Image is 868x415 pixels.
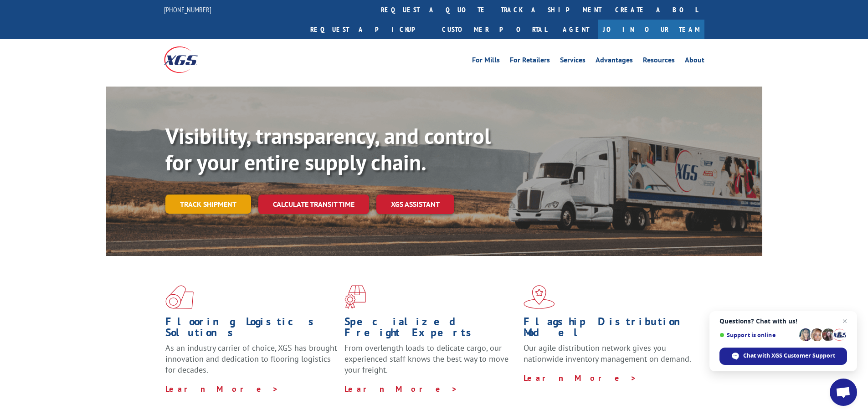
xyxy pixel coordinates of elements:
a: Learn More > [165,384,279,394]
span: Chat with XGS Customer Support [743,352,835,360]
a: Agent [554,20,598,39]
h1: Flagship Distribution Model [524,316,696,343]
a: For Mills [472,56,500,67]
a: [PHONE_NUMBER] [164,5,211,14]
h1: Flooring Logistics Solutions [165,316,338,343]
a: Learn More > [344,384,458,394]
a: Track shipment [165,195,251,214]
span: Support is online [719,332,796,338]
a: Resources [643,56,675,67]
img: xgs-icon-total-supply-chain-intelligence-red [165,285,194,309]
b: Visibility, transparency, and control for your entire supply chain. [165,122,491,176]
div: Chat with XGS Customer Support [719,348,847,365]
a: Join Our Team [598,20,704,39]
a: Advantages [596,56,633,67]
a: XGS ASSISTANT [376,195,454,214]
span: Close chat [839,316,850,327]
a: Request a pickup [303,20,435,39]
div: Open chat [830,379,857,406]
span: As an industry carrier of choice, XGS has brought innovation and dedication to flooring logistics... [165,343,337,375]
h1: Specialized Freight Experts [344,316,517,343]
img: xgs-icon-focused-on-flooring-red [344,285,366,309]
span: Questions? Chat with us! [719,318,847,325]
p: From overlength loads to delicate cargo, our experienced staff knows the best way to move your fr... [344,343,517,383]
a: For Retailers [510,56,550,67]
img: xgs-icon-flagship-distribution-model-red [524,285,555,309]
a: About [685,56,704,67]
a: Services [560,56,586,67]
a: Customer Portal [435,20,554,39]
span: Our agile distribution network gives you nationwide inventory management on demand. [524,343,691,364]
a: Learn More > [524,373,637,383]
a: Calculate transit time [258,195,369,214]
